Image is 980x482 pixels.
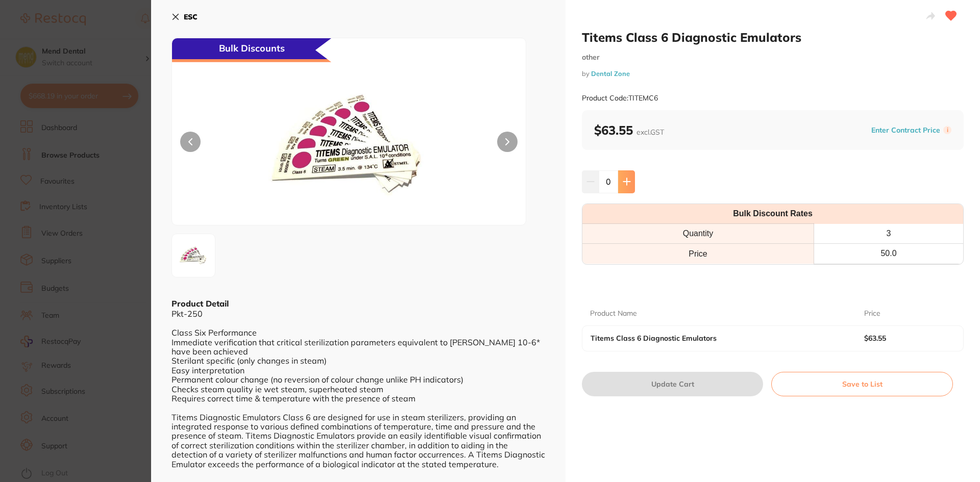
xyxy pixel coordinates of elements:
[868,125,943,135] button: Enter Contract Price
[184,12,198,21] b: ESC
[864,309,880,319] p: Price
[243,64,455,225] img: LmpwZWc
[172,38,331,62] div: Bulk Discounts
[594,122,664,138] b: $63.55
[814,224,963,244] th: 3
[171,298,229,309] b: Product Detail
[175,237,212,274] img: LmpwZWc
[591,334,837,342] b: Titems Class 6 Diagnostic Emulators
[582,94,658,103] small: Product Code: TITEMC6
[771,372,953,396] button: Save to List
[636,128,664,137] span: excl. GST
[814,244,963,264] th: 50.0
[582,204,963,224] th: Bulk Discount Rates
[582,30,964,45] h2: Titems Class 6 Diagnostic Emulators
[582,53,964,62] small: other
[582,70,964,78] small: by
[591,69,630,78] a: Dental Zone
[943,126,951,134] label: i
[582,372,763,396] button: Update Cart
[582,224,814,244] th: Quantity
[582,244,814,264] td: Price
[590,309,637,319] p: Product Name
[864,334,946,342] b: $63.55
[171,309,545,478] div: Pkt-250 Class Six Performance Immediate verification that critical sterilization parameters equiv...
[171,8,198,26] button: ESC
